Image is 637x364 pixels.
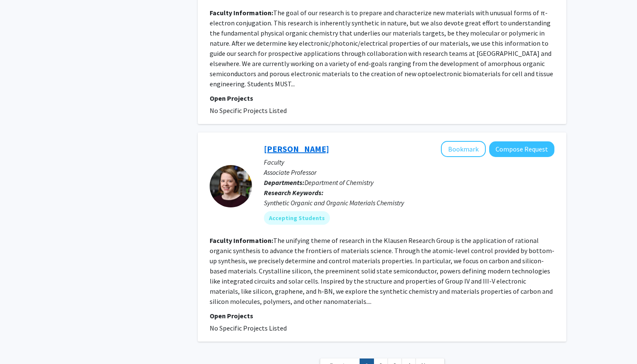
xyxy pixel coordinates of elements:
b: Faculty Information: [210,8,273,17]
div: Synthetic Organic and Organic Materials Chemistry [264,198,554,208]
p: Faculty [264,157,554,167]
span: No Specific Projects Listed [210,324,287,332]
p: Open Projects [210,93,554,103]
b: Departments: [264,178,305,187]
iframe: Chat [6,326,36,358]
p: Associate Professor [264,167,554,177]
fg-read-more: The goal of our research is to prepare and characterize new materials with unusual forms of π-ele... [210,8,553,88]
b: Research Keywords: [264,188,324,197]
mat-chip: Accepting Students [264,211,330,225]
span: Department of Chemistry [305,178,374,187]
fg-read-more: The unifying theme of research in the Klausen Research Group is the application of rational organ... [210,236,554,306]
b: Faculty Information: [210,236,273,245]
span: No Specific Projects Listed [210,106,287,115]
button: Compose Request to Bekka Klausen [489,141,554,157]
a: [PERSON_NAME] [264,143,329,154]
p: Open Projects [210,311,554,321]
button: Add Bekka Klausen to Bookmarks [441,141,486,157]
